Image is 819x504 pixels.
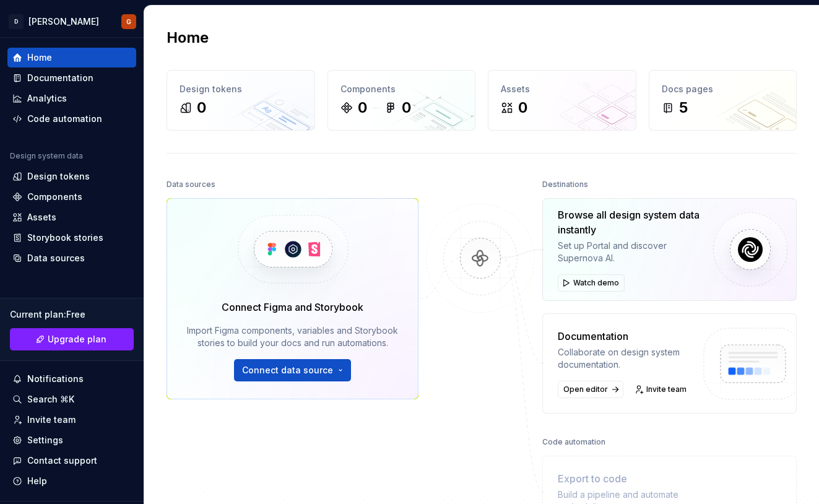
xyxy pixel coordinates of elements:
div: Collaborate on design system documentation. [558,346,692,371]
span: Upgrade plan [48,333,106,345]
div: Set up Portal and discover Supernova AI. [558,240,703,264]
a: Data sources [7,248,136,268]
div: Docs pages [662,83,784,95]
a: Docs pages5 [649,70,797,131]
div: Contact support [27,454,97,467]
div: Assets [27,211,56,224]
a: Upgrade plan [10,328,134,350]
div: Components [27,191,82,203]
div: 0 [358,98,367,118]
button: D[PERSON_NAME]G [2,8,141,35]
div: Data sources [167,176,215,193]
div: 0 [402,98,411,118]
div: Assets [501,83,623,95]
span: Connect data source [242,364,333,376]
h2: Home [167,28,209,48]
a: Invite team [7,410,136,430]
div: Current plan : Free [10,308,134,321]
a: Documentation [7,68,136,88]
span: Invite team [646,385,687,394]
a: Design tokens [7,167,136,186]
div: Search ⌘K [27,393,74,406]
a: Code automation [7,109,136,129]
div: Documentation [558,329,692,344]
div: Home [27,51,52,64]
a: Invite team [631,381,692,398]
a: Components [7,187,136,207]
div: Settings [27,434,63,446]
div: Connect Figma and Storybook [222,300,363,315]
span: Watch demo [573,278,619,288]
a: Settings [7,430,136,450]
button: Notifications [7,369,136,389]
div: Export to code [558,471,692,486]
div: [PERSON_NAME] [28,15,99,28]
a: Design tokens0 [167,70,315,131]
span: Open editor [563,385,608,394]
button: Watch demo [558,274,625,292]
div: Storybook stories [27,232,103,244]
div: Data sources [27,252,85,264]
div: 5 [679,98,688,118]
div: Destinations [542,176,588,193]
button: Connect data source [234,359,351,381]
div: Code automation [27,113,102,125]
div: 0 [197,98,206,118]
div: Components [340,83,463,95]
div: Design tokens [180,83,302,95]
div: Help [27,475,47,487]
button: Help [7,471,136,491]
a: Components00 [327,70,476,131]
div: Design system data [10,151,83,161]
div: Notifications [27,373,84,385]
a: Storybook stories [7,228,136,248]
button: Contact support [7,451,136,471]
a: Home [7,48,136,67]
div: Documentation [27,72,93,84]
div: Import Figma components, variables and Storybook stories to build your docs and run automations. [184,324,401,349]
div: Invite team [27,414,76,426]
div: 0 [518,98,527,118]
div: G [126,17,131,27]
a: Assets [7,207,136,227]
div: Browse all design system data instantly [558,207,703,237]
div: Design tokens [27,170,90,183]
div: D [9,14,24,29]
div: Code automation [542,433,605,451]
a: Assets0 [488,70,636,131]
button: Search ⌘K [7,389,136,409]
a: Analytics [7,89,136,108]
div: Analytics [27,92,67,105]
a: Open editor [558,381,623,398]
